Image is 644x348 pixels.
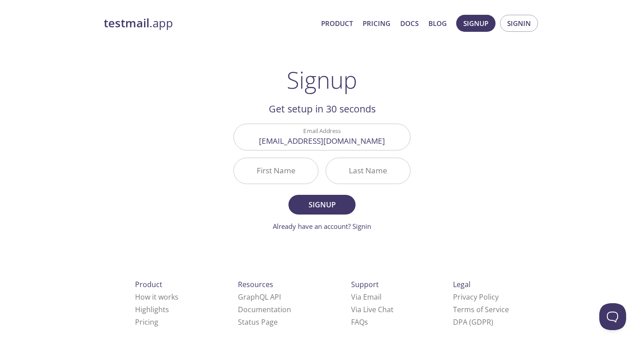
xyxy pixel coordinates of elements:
[500,15,538,32] button: Signin
[238,292,281,302] a: GraphQL API
[287,66,357,93] h1: Signup
[364,317,368,327] span: s
[233,101,411,116] h2: Get setup in 30 seconds
[135,292,178,302] a: How it works
[104,15,149,31] strong: testmail
[288,195,356,215] button: Signup
[463,17,488,29] span: Signup
[428,17,447,29] a: Blog
[351,279,379,289] span: Support
[104,16,314,31] a: testmail.app
[135,317,158,327] a: Pricing
[238,317,278,327] a: Status Page
[351,292,381,302] a: Via Email
[135,305,169,314] a: Highlights
[321,17,353,29] a: Product
[456,15,496,32] button: Signup
[453,317,493,327] a: DPA (GDPR)
[351,317,368,327] a: FAQ
[238,279,273,289] span: Resources
[453,305,509,314] a: Terms of Service
[453,292,499,302] a: Privacy Policy
[507,17,531,29] span: Signin
[135,279,162,289] span: Product
[351,305,394,314] a: Via Live Chat
[400,17,419,29] a: Docs
[298,198,346,211] span: Signup
[599,303,626,330] iframe: Help Scout Beacon - Open
[363,17,390,29] a: Pricing
[453,279,470,289] span: Legal
[273,222,371,231] a: Already have an account? Signin
[238,305,291,314] a: Documentation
